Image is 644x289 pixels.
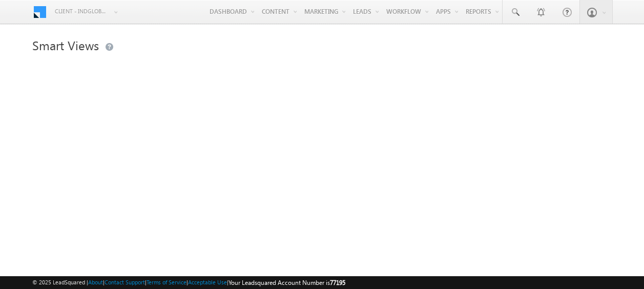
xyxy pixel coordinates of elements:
[188,279,227,285] a: Acceptable Use
[330,279,345,286] span: 77195
[88,279,103,285] a: About
[32,278,345,287] span: © 2025 LeadSquared | | | | |
[228,279,345,286] span: Your Leadsquared Account Number is
[55,6,109,16] span: Client - indglobal2 (77195)
[32,37,99,53] span: Smart Views
[105,279,145,285] a: Contact Support
[147,279,186,285] a: Terms of Service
